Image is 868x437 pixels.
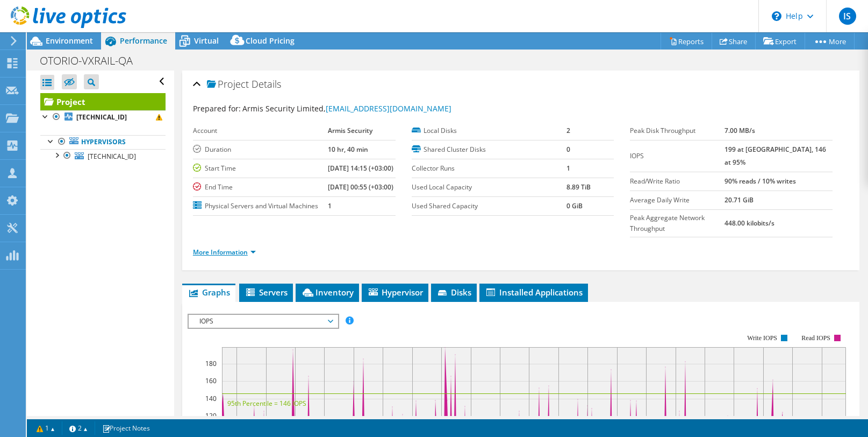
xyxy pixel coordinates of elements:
[801,334,830,342] text: Read IOPS
[207,79,249,90] span: Project
[205,376,217,385] text: 160
[301,287,354,298] span: Inventory
[772,11,781,21] svg: \n
[76,112,127,122] b: [TECHNICAL_ID]
[326,103,451,114] a: [EMAIL_ADDRESS][DOMAIN_NAME]
[566,145,570,154] b: 0
[193,248,256,257] a: More Information
[839,8,856,25] span: IS
[412,125,567,136] label: Local Disks
[205,411,217,420] text: 120
[40,149,166,163] a: [TECHNICAL_ID]
[193,103,241,114] label: Prepared for:
[630,195,724,206] label: Average Daily Write
[246,36,295,46] span: Cloud Pricing
[40,93,166,110] a: Project
[566,126,570,135] b: 2
[193,182,328,193] label: End Time
[194,36,219,46] span: Virtual
[412,201,567,212] label: Used Shared Capacity
[712,33,756,50] a: Share
[412,182,567,193] label: Used Local Capacity
[242,103,451,114] span: Armis Security Limited,
[205,394,217,403] text: 140
[724,195,754,205] b: 20.71 GiB
[328,164,393,173] b: [DATE] 14:15 (+03:00)
[35,55,149,67] h1: OTORIO-VXRAIL-QA
[485,287,583,298] span: Installed Applications
[40,135,166,149] a: Hypervisors
[412,163,567,174] label: Collector Runs
[566,201,583,210] b: 0 GiB
[367,287,423,298] span: Hypervisor
[62,421,95,435] a: 2
[328,145,368,154] b: 10 hr, 40 min
[227,399,306,408] text: 95th Percentile = 146 IOPS
[566,182,591,192] b: 8.89 TiB
[412,144,567,155] label: Shared Cluster Disks
[724,219,774,228] b: 448.00 kilobits/s
[328,182,393,192] b: [DATE] 00:55 (+03:00)
[630,125,724,136] label: Peak Disk Throughput
[88,152,136,161] span: [TECHNICAL_ID]
[755,33,805,50] a: Export
[46,36,93,46] span: Environment
[120,36,167,46] span: Performance
[630,176,724,187] label: Read/Write Ratio
[193,125,328,136] label: Account
[188,287,230,298] span: Graphs
[724,177,796,186] b: 90% reads / 10% writes
[630,213,724,234] label: Peak Aggregate Network Throughput
[29,421,62,435] a: 1
[328,201,332,210] b: 1
[193,201,328,212] label: Physical Servers and Virtual Machines
[436,287,471,298] span: Disks
[205,359,217,368] text: 180
[193,163,328,174] label: Start Time
[630,151,724,161] label: IOPS
[193,144,328,155] label: Duration
[252,77,281,90] span: Details
[194,315,332,328] span: IOPS
[40,110,166,124] a: [TECHNICAL_ID]
[724,145,826,167] b: 199 at [GEOGRAPHIC_DATA], 146 at 95%
[747,334,777,342] text: Write IOPS
[805,33,855,50] a: More
[724,126,755,135] b: 7.00 MB/s
[245,287,288,298] span: Servers
[566,164,570,173] b: 1
[328,126,372,135] b: Armis Security
[661,33,712,50] a: Reports
[95,421,157,435] a: Project Notes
